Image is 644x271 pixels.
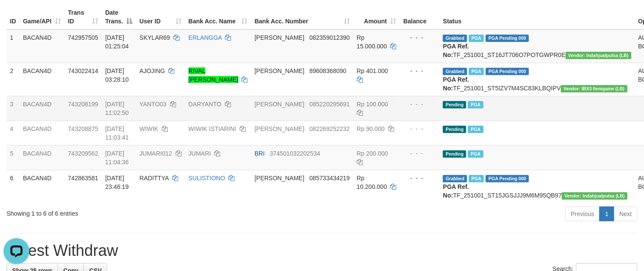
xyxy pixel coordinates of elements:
span: RADITTYA [139,175,168,182]
span: 743208875 [68,125,98,132]
span: Pending [443,101,466,108]
div: - - - [404,149,436,158]
span: Grabbed [443,175,467,182]
b: PGA Ref. No: [443,76,469,92]
a: Previous [565,207,600,221]
td: TF_251001_ST16JT706O7POTGWPR0E [439,29,634,63]
span: Marked by bovbc1 [468,101,483,108]
span: Rp 90.000 [357,125,385,132]
td: BACAN4D [19,121,64,145]
span: Marked by bovbc4 [469,175,484,182]
th: Amount: activate to sort column ascending [353,5,400,29]
span: Vendor URL: https://dashboard.q2checkout.com/secure [561,85,628,92]
span: [DATE] 11:02:50 [105,101,129,116]
div: - - - [404,100,436,108]
td: BACAN4D [19,63,64,96]
span: [DATE] 11:04:36 [105,150,129,166]
td: BACAN4D [19,145,64,170]
span: PGA Pending [486,175,529,182]
a: DARYANTO [189,101,221,108]
a: 1 [599,207,614,221]
span: Copy 89608368090 to clipboard [309,67,346,74]
a: SULISTIONO [189,175,225,182]
td: TF_251001_ST5IZV7M4SC83KLBQIPV [439,63,634,96]
div: - - - [404,124,436,133]
span: AJOJING [139,67,165,74]
span: Copy 085220295691 to clipboard [309,101,349,108]
span: Vendor URL: https://dashboard.q2checkout.com/secure [562,192,628,200]
td: 1 [6,29,19,63]
th: Bank Acc. Number: activate to sort column ascending [251,5,353,29]
div: - - - [404,67,436,75]
td: 3 [6,96,19,121]
span: Copy 082269252232 to clipboard [309,125,349,132]
div: - - - [404,174,436,182]
span: 743022414 [68,67,98,74]
span: [PERSON_NAME] [255,67,304,74]
button: Open LiveChat chat widget [3,3,29,29]
span: SKYLAR69 [139,34,170,41]
span: 743209562 [68,150,98,157]
th: Game/API: activate to sort column ascending [19,5,64,29]
span: 743208199 [68,101,98,108]
span: Copy 085733434219 to clipboard [309,175,349,182]
td: BACAN4D [19,96,64,121]
th: Date Trans.: activate to sort column descending [102,5,136,29]
span: YANTO03 [139,101,167,108]
td: 4 [6,121,19,145]
span: Grabbed [443,68,467,75]
td: 6 [6,170,19,203]
span: PGA Pending [486,35,529,42]
a: RIVAL [PERSON_NAME] [189,67,238,83]
h1: Latest Withdraw [6,242,638,259]
td: 2 [6,63,19,96]
span: JUMARI012 [139,150,172,157]
th: User ID: activate to sort column ascending [136,5,185,29]
span: Marked by bovbc4 [469,68,484,75]
div: Showing 1 to 6 of 6 entries [6,206,262,218]
span: Rp 401.000 [357,67,388,74]
a: WIWIK ISTIARINI [189,125,236,132]
span: 742863581 [68,175,98,182]
span: Copy 374501032202534 to clipboard [270,150,320,157]
span: Rp 15.000.000 [357,34,387,50]
b: PGA Ref. No: [443,43,469,58]
span: Vendor URL: https://dashboard.q2checkout.com/secure [566,52,631,59]
td: BACAN4D [19,170,64,203]
span: Pending [443,126,466,133]
span: [DATE] 23:46:19 [105,175,129,190]
th: Balance [400,5,440,29]
span: [DATE] 11:03:41 [105,125,129,141]
span: BRI [255,150,265,157]
span: Rp 200.000 [357,150,388,157]
span: Pending [443,150,466,158]
span: [PERSON_NAME] [255,34,304,41]
span: Marked by bovbc4 [469,35,484,42]
th: Bank Acc. Name: activate to sort column ascending [185,5,251,29]
th: ID [6,5,19,29]
span: [PERSON_NAME] [255,101,304,108]
span: Copy 082359012390 to clipboard [309,34,349,41]
span: [DATE] 03:28:10 [105,67,129,83]
a: ERLANGGA [189,34,222,41]
th: Trans ID: activate to sort column ascending [64,5,102,29]
span: [DATE] 01:25:04 [105,34,129,50]
span: 742957505 [68,34,98,41]
a: JUMARI [189,150,211,157]
span: Rp 100.000 [357,101,388,108]
td: BACAN4D [19,29,64,63]
th: Status [439,5,634,29]
span: PGA Pending [486,68,529,75]
td: TF_251001_ST15JGSJJJ9M6M95QB97 [439,170,634,203]
span: Rp 10.200.000 [357,175,387,190]
span: Grabbed [443,35,467,42]
span: Marked by bovbc1 [468,150,483,158]
span: Marked by bovbc1 [468,126,483,133]
td: 5 [6,145,19,170]
span: [PERSON_NAME] [255,125,304,132]
span: WIWIK [139,125,158,132]
span: [PERSON_NAME] [255,175,304,182]
b: PGA Ref. No: [443,183,469,199]
a: Next [614,207,638,221]
div: - - - [404,33,436,42]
